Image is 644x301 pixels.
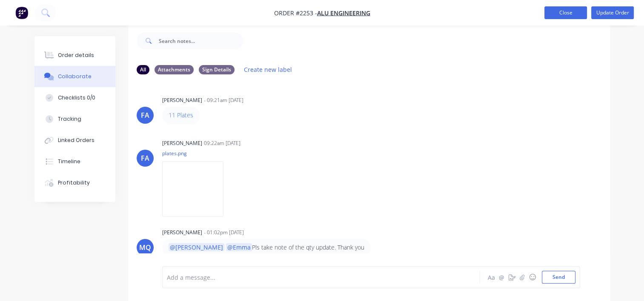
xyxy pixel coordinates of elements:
div: - 09:21am [DATE] [204,97,243,104]
button: Aa [487,272,497,282]
div: FA [141,110,149,120]
div: [PERSON_NAME] [162,97,202,104]
button: Linked Orders [34,130,115,151]
button: Timeline [34,151,115,172]
p: plates.png [162,150,232,157]
span: Order #2253 - [274,9,317,17]
button: Collaborate [34,66,115,87]
button: Close [544,6,587,19]
p: Pls take note of the qty update. Thank you [169,243,364,252]
button: Send [542,271,575,284]
button: Update Order [591,6,634,19]
img: Factory [15,6,28,19]
div: Checklists 0/0 [58,94,95,102]
div: All [137,65,149,74]
span: @Emma [226,243,252,251]
div: Order details [58,51,94,59]
button: Tracking [34,108,115,130]
div: Timeline [58,158,80,165]
a: 11 Plates [169,111,193,119]
div: - 01:02pm [DATE] [204,229,244,236]
div: [PERSON_NAME] [162,139,202,147]
button: Create new label [240,64,297,75]
button: ☺ [527,272,538,282]
div: Collaborate [58,73,92,80]
div: [PERSON_NAME] [162,229,202,236]
span: @[PERSON_NAME] [169,243,224,251]
div: FA [141,153,149,163]
div: Sign Details [199,65,235,74]
button: Checklists 0/0 [34,87,115,108]
div: 09:22am [DATE] [204,139,240,147]
div: MQ [139,242,151,253]
div: Profitability [58,179,90,187]
div: Linked Orders [58,136,94,144]
button: @ [497,272,507,282]
a: Alu Engineering [317,9,370,17]
button: Profitability [34,172,115,193]
input: Search notes... [159,32,243,49]
button: Order details [34,45,115,66]
div: Tracking [58,115,81,123]
div: Attachments [155,65,194,74]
